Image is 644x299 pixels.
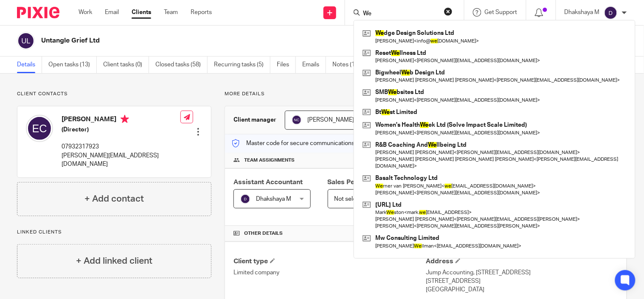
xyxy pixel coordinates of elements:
i: Primary [121,115,129,123]
p: Linked clients [17,229,211,236]
span: Team assignments [244,157,295,164]
a: Details [17,57,42,73]
h4: Address [426,257,618,266]
p: More details [225,91,627,97]
h3: Client manager [233,116,276,124]
h4: [PERSON_NAME] [62,115,180,125]
a: Client tasks (0) [103,57,149,73]
img: svg%3E [240,194,250,204]
span: Sales Person [328,179,370,185]
a: Team [164,8,178,17]
img: svg%3E [292,115,302,125]
p: Jump Accounting, [STREET_ADDRESS] [426,268,618,277]
span: Get Support [485,9,517,15]
span: [PERSON_NAME] [307,117,354,123]
input: Search [362,10,439,18]
a: Clients [132,8,151,17]
p: Client contacts [17,91,211,97]
a: Closed tasks (58) [155,57,208,73]
img: svg%3E [604,6,618,20]
a: Open tasks (13) [48,57,97,73]
h2: Untangle Grief Ltd [41,36,417,45]
h4: + Add contact [84,192,144,205]
span: Not selected [335,196,369,202]
p: Dhakshaya M [565,8,600,17]
span: Dhakshaya M [256,196,291,202]
p: 07932317923 [62,142,180,151]
p: [GEOGRAPHIC_DATA] [426,285,618,294]
span: Other details [244,230,283,237]
p: [PERSON_NAME][EMAIL_ADDRESS][DOMAIN_NAME] [62,151,180,169]
p: [STREET_ADDRESS] [426,277,618,285]
img: Pixie [17,7,59,18]
p: Master code for secure communications and files [231,139,378,148]
a: Notes (1) [332,57,363,73]
a: Emails [302,57,326,73]
a: Recurring tasks (5) [214,57,270,73]
h4: + Add linked client [76,254,152,268]
h4: Client type [233,257,426,266]
span: Assistant Accountant [233,179,303,185]
a: Work [79,8,92,17]
h5: (Director) [62,125,180,134]
button: Clear [444,7,453,16]
img: svg%3E [17,32,35,50]
p: Limited company [233,268,426,277]
a: Reports [191,8,212,17]
a: Files [277,57,296,73]
img: svg%3E [26,115,53,142]
a: Email [105,8,119,17]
